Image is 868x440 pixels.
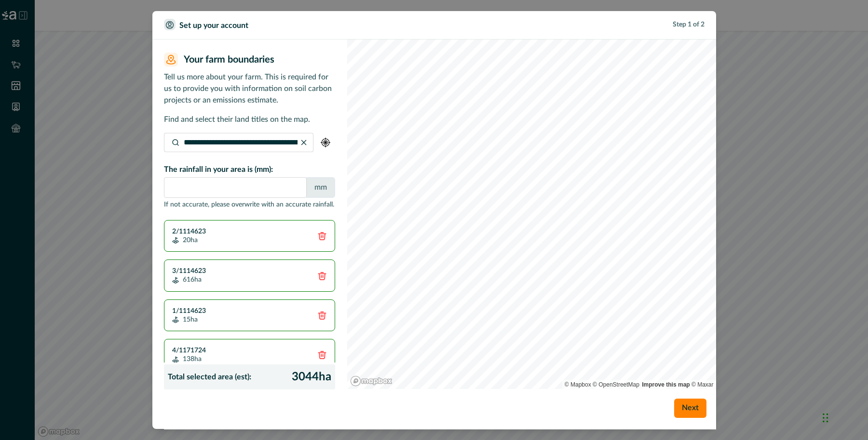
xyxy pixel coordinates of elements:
p: 3/1114623 [172,268,206,274]
a: Mapbox [565,381,591,388]
p: 4/1171724 [172,347,206,354]
div: Drag [823,403,828,432]
p: 15 ha [172,316,206,323]
p: 2/1114623 [172,228,206,235]
p: 3044 ha [292,368,331,386]
iframe: Chat Widget [820,394,868,440]
p: Find and select their land titles on the map. [164,114,335,125]
div: mm [306,177,335,198]
p: Tell us more about your farm. This is required for us to provide you with information on soil car... [164,71,335,106]
p: 1/1114623 [172,308,206,314]
a: OpenStreetMap [593,381,639,388]
a: Mapbox logo [350,375,393,387]
p: Set up your account [179,20,248,31]
p: 20 ha [172,237,206,244]
a: Map feedback [642,381,690,388]
p: 616 ha [172,276,206,283]
p: The rainfall in your area is (mm): [164,164,335,175]
img: gps-3587b8eb.png [321,138,330,147]
p: If not accurate, please overwrite with an accurate rainfall. [164,200,335,210]
p: Total selected area (est): [168,371,251,383]
h2: Your farm boundaries [178,54,335,65]
p: Step 1 of 2 [673,20,705,30]
p: 138 ha [172,356,206,362]
button: Next [674,399,706,418]
a: Maxar [692,381,714,388]
canvas: Map [347,39,716,389]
